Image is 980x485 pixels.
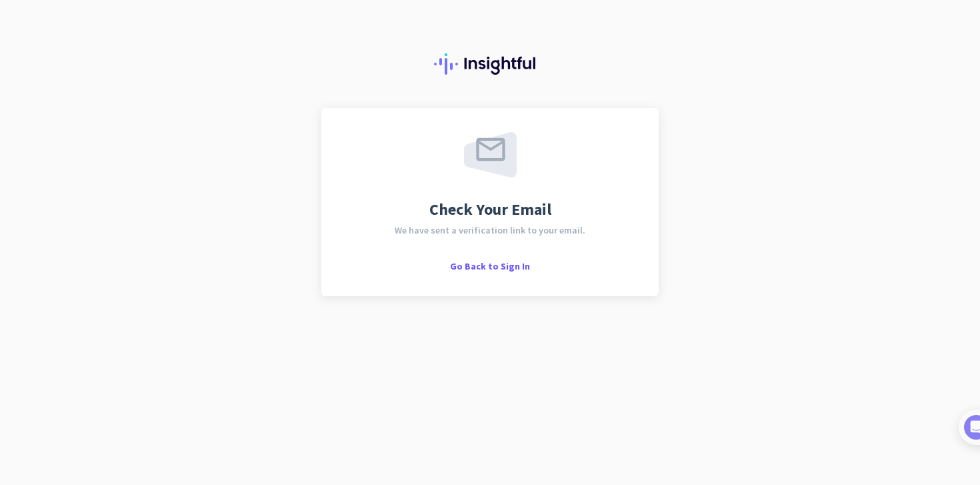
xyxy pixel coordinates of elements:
img: email-sent [464,132,517,177]
span: Check Your Email [429,201,551,217]
span: We have sent a verification link to your email. [395,225,585,235]
img: Insightful [434,53,546,75]
span: Go Back to Sign In [450,260,530,272]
